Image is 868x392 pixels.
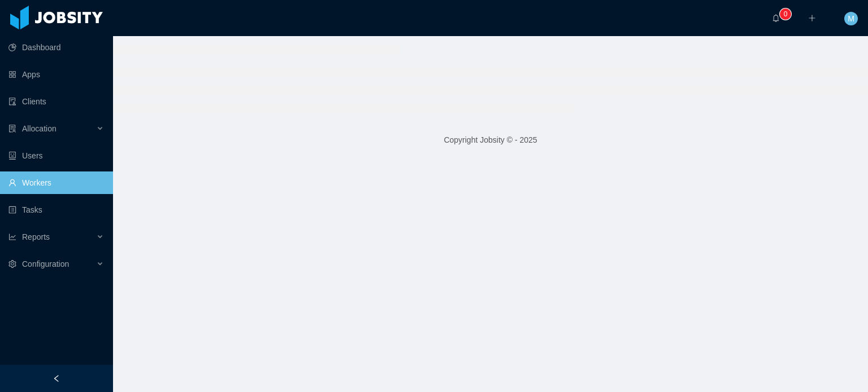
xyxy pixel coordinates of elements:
[8,233,16,241] i: icon: line-chart
[772,14,780,22] i: icon: bell
[8,36,104,59] a: icon: pie-chartDashboard
[8,171,104,194] a: icon: userWorkers
[8,90,104,113] a: icon: auditClients
[22,259,69,268] span: Configuration
[8,144,104,167] a: icon: robotUsers
[8,260,16,268] i: icon: setting
[848,12,854,25] span: M
[22,232,50,241] span: Reports
[8,199,104,221] a: icon: profileTasks
[8,63,104,86] a: icon: appstoreApps
[113,121,868,160] footer: Copyright Jobsity © - 2025
[8,125,16,133] i: icon: solution
[780,8,791,20] sup: 0
[22,124,57,133] span: Allocation
[808,14,816,22] i: icon: plus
